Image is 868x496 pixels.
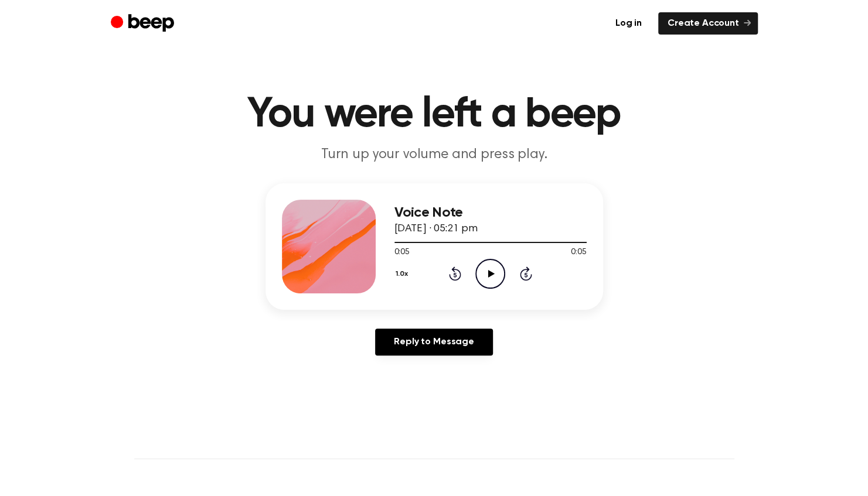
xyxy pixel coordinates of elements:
button: 1.0x [394,264,413,284]
a: Log in [606,12,651,35]
a: Reply to Message [375,329,492,355]
span: [DATE] · 05:21 pm [394,224,478,234]
a: Beep [111,12,177,35]
span: 0:05 [394,247,410,259]
p: Turn up your volume and press play. [209,145,659,165]
span: 0:05 [571,247,586,259]
h3: Voice Note [394,205,587,221]
h1: You were left a beep [134,94,734,136]
a: Create Account [658,12,758,35]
